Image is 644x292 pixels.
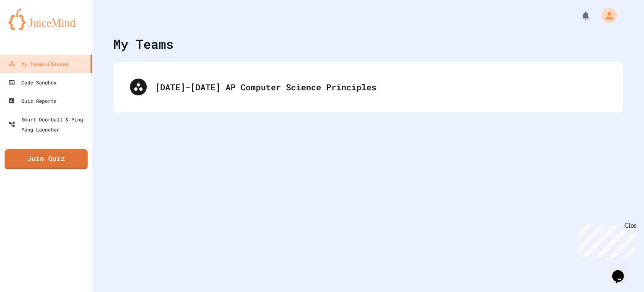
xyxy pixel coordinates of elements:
[155,81,606,93] div: [DATE]-[DATE] AP Computer Science Principles
[593,6,619,25] div: My Account
[565,8,593,23] div: My Notifications
[113,34,174,53] div: My Teams
[8,59,68,69] div: My Teams/Classes
[609,258,636,284] iframe: chat widget
[8,114,89,134] div: Smart Doorbell & Ping Pong Launcher
[8,8,84,30] img: logo-orange.svg
[5,149,88,169] a: Join Quiz
[574,222,636,258] iframe: chat widget
[122,70,615,104] div: [DATE]-[DATE] AP Computer Science Principles
[3,3,58,53] div: Chat with us now!Close
[8,77,57,87] div: Code Sandbox
[8,96,57,106] div: Quiz Reports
